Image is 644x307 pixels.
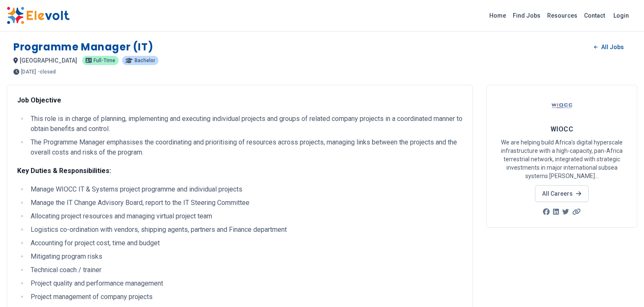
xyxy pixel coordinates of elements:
[544,9,581,22] a: Resources
[28,278,462,289] li: Project quality and performance management
[28,198,462,208] li: Manage the IT Change Advisory Board, report to the IT Steering Committee
[608,7,634,24] a: Login
[17,96,61,104] strong: Job Objective
[17,167,111,175] strong: Key Duties & Responsibilities:
[28,292,462,302] li: Project management of company projects
[20,57,77,64] span: [GEOGRAPHIC_DATA]
[28,137,462,157] li: The Programme Manager emphasises the coordinating and prioritising of resources across projects, ...
[28,184,462,194] li: Manage WIOCC IT & Systems project programme and individual projects
[535,185,588,202] a: All Careers
[28,265,462,275] li: Technical coach / trainer
[28,238,462,248] li: Accounting for project cost, time and budget
[13,40,153,54] h1: Programme Manager (IT)
[93,58,115,63] span: full-time
[38,69,56,74] p: - closed
[21,69,36,74] span: [DATE]
[587,41,631,53] a: All Jobs
[135,58,155,63] span: bachelor
[551,125,573,133] span: WIOCC
[28,211,462,221] li: Allocating project resources and managing virtual project team
[28,225,462,235] li: Logistics co-ordination with vendors, shipping agents, partners and Finance department
[28,114,462,134] li: This role is in charge of planning, implementing and executing individual projects and groups of ...
[581,9,608,22] a: Contact
[7,7,70,24] img: Elevolt
[28,252,462,262] li: Mitigating program risks
[551,95,572,116] img: WIOCC
[486,9,509,22] a: Home
[509,9,544,22] a: Find Jobs
[497,138,627,180] p: We are helping build Africa’s digital hyperscale infrastructure with a high-capacity, pan-Africa ...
